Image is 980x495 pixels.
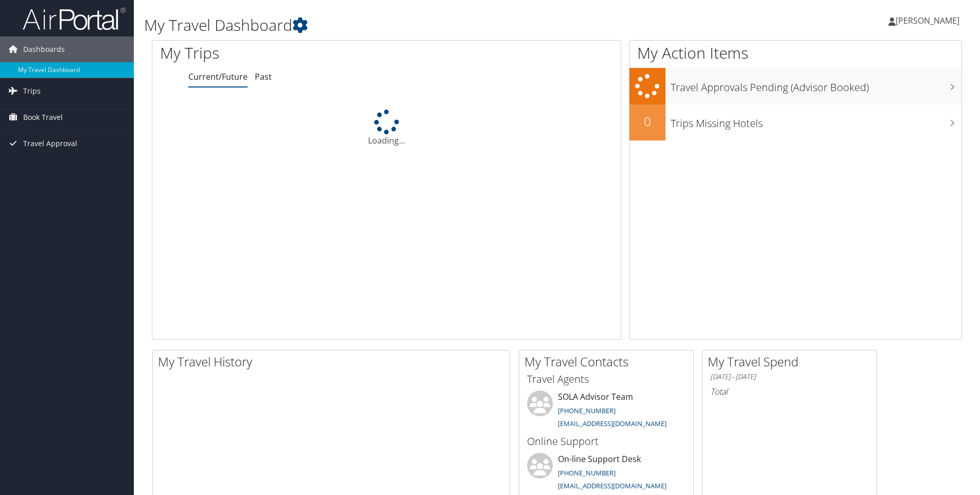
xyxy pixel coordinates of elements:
[671,111,961,131] h3: Trips Missing Hotels
[708,353,877,370] h2: My Travel Spend
[524,353,693,370] h2: My Travel Contacts
[160,42,418,64] h1: My Trips
[888,5,970,36] a: [PERSON_NAME]
[527,434,686,449] h3: Online Support
[629,104,961,140] a: 0Trips Missing Hotels
[144,14,694,36] h1: My Travel Dashboard
[527,372,686,386] h3: Travel Agents
[671,75,961,95] h3: Travel Approvals Pending (Advisor Booked)
[23,104,63,130] span: Book Travel
[23,78,41,104] span: Trips
[188,71,248,82] a: Current/Future
[629,113,666,130] h2: 0
[152,110,621,147] div: Loading...
[710,386,869,397] h6: Total
[896,15,959,26] span: [PERSON_NAME]
[23,131,77,156] span: Travel Approval
[629,68,961,104] a: Travel Approvals Pending (Advisor Booked)
[255,71,272,82] a: Past
[710,372,869,382] h6: [DATE] - [DATE]
[558,468,616,478] a: [PHONE_NUMBER]
[23,7,126,31] img: airportal-logo.png
[158,353,510,370] h2: My Travel History
[558,481,667,490] a: [EMAIL_ADDRESS][DOMAIN_NAME]
[522,391,691,433] li: SOLA Advisor Team
[23,37,65,62] span: Dashboards
[558,406,616,415] a: [PHONE_NUMBER]
[522,453,691,495] li: On-line Support Desk
[629,42,961,64] h1: My Action Items
[558,419,667,428] a: [EMAIL_ADDRESS][DOMAIN_NAME]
